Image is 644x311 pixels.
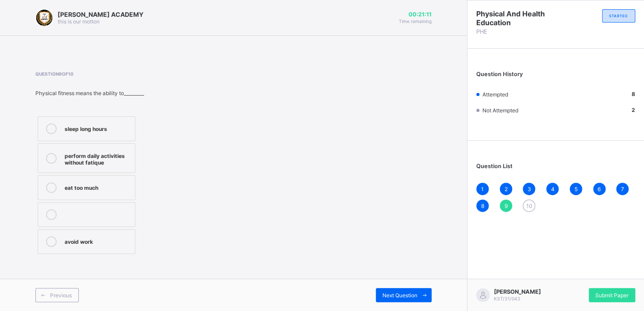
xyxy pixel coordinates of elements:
[399,11,432,18] span: 00:21:11
[574,186,577,192] span: 5
[598,186,601,192] span: 6
[494,296,521,301] span: KST/31/043
[482,107,518,114] span: Not Attempted
[58,11,143,18] span: [PERSON_NAME] ACADEMY
[58,18,100,25] span: this is our motton
[595,292,629,299] span: Submit Paper
[609,14,628,18] span: STARTED
[35,71,206,77] span: Question 9 of 10
[632,107,635,113] b: 2
[65,236,131,245] div: avoid work
[504,203,507,209] span: 9
[382,292,417,299] span: Next Question
[65,182,131,191] div: eat too much
[476,28,556,35] span: PHE
[526,203,532,209] span: 10
[504,186,507,192] span: 2
[632,91,635,97] b: 8
[481,203,484,209] span: 8
[65,150,131,166] div: perform daily activities without fatique
[35,90,206,96] div: Physical fitness means the ability to_________
[482,91,508,98] span: Attempted
[527,186,531,192] span: 3
[476,163,513,169] span: Question List
[50,292,72,299] span: Previous
[621,186,624,192] span: 7
[476,9,556,27] span: Physical And Health Education
[551,186,554,192] span: 4
[399,19,432,24] span: Time remaining
[481,186,484,192] span: 1
[494,288,541,295] span: [PERSON_NAME]
[476,71,523,77] span: Question History
[65,123,131,132] div: sleep long hours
